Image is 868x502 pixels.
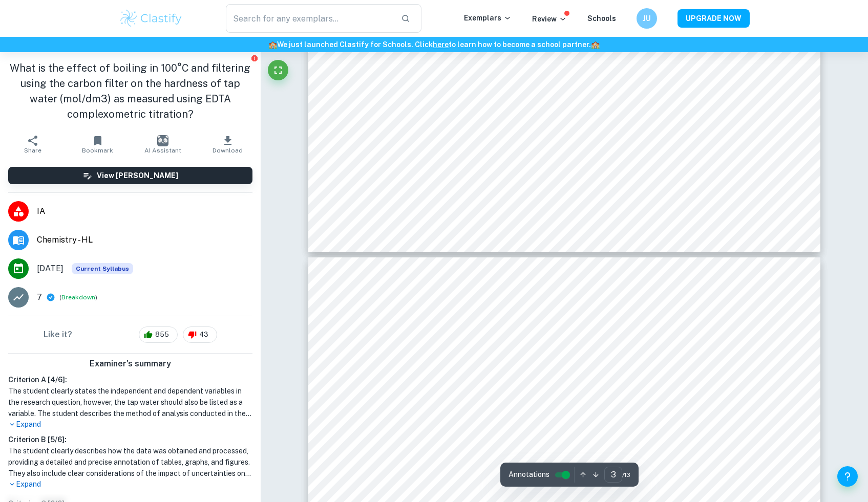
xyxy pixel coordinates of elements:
[509,469,549,480] span: Annotations
[37,263,63,275] span: [DATE]
[268,40,277,49] span: 🏫
[678,9,750,28] button: UPGRADE NOW
[587,14,616,23] a: Schools
[97,170,178,181] h6: View [PERSON_NAME]
[37,234,252,246] span: Chemistry - HL
[8,445,252,479] h1: The student clearly describes how the data was obtained and processed, providing a detailed and p...
[65,130,130,159] button: Bookmark
[532,13,567,25] p: Review
[622,470,630,479] span: / 13
[268,60,288,80] button: Fullscreen
[8,374,252,385] h6: Criterion A [ 4 / 6 ]:
[119,8,184,29] img: Clastify logo
[72,263,133,274] span: Current Syllabus
[464,12,512,24] p: Exemplars
[195,130,260,159] button: Download
[8,434,252,445] h6: Criterion B [ 5 / 6 ]:
[591,40,600,49] span: 🏫
[130,130,195,159] button: AI Assistant
[72,263,133,274] div: This exemplar is based on the current syllabus. Feel free to refer to it for inspiration/ideas wh...
[837,466,858,487] button: Help and Feedback
[8,479,252,490] p: Expand
[251,54,259,62] button: Report issue
[194,330,214,340] span: 43
[24,147,41,154] span: Share
[37,291,42,303] p: 7
[37,205,252,217] span: IA
[4,358,257,370] h6: Examiner's summary
[157,135,168,146] img: AI Assistant
[82,147,113,154] span: Bookmark
[8,385,252,419] h1: The student clearly states the independent and dependent variables in the research question, howe...
[61,293,95,302] button: Breakdown
[183,326,217,343] div: 43
[8,60,252,122] h1: What is the effect of boiling in 100°C and filtering using the carbon filter on the hardness of t...
[433,40,449,49] a: here
[213,147,243,154] span: Download
[8,419,252,430] p: Expand
[226,4,393,33] input: Search for any exemplars...
[44,329,72,341] h6: Like it?
[2,39,866,50] h6: We just launched Clastify for Schools. Click to learn how to become a school partner.
[8,167,252,184] button: View [PERSON_NAME]
[150,330,175,340] span: 855
[637,8,657,29] button: JU
[59,293,97,302] span: ( )
[139,326,178,343] div: 855
[144,147,181,154] span: AI Assistant
[641,13,652,24] h6: JU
